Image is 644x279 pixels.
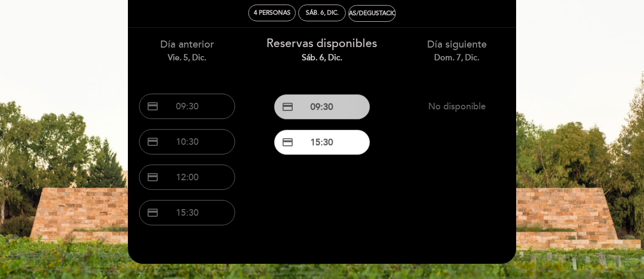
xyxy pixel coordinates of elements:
div: Día siguiente [397,37,517,63]
button: credit_card 10:30 [139,129,235,154]
span: credit_card [147,171,159,183]
div: dom. 7, dic. [397,52,517,64]
div: sáb. 6, dic. [262,52,382,64]
div: Reservas disponibles [262,35,382,64]
span: credit_card [147,136,159,148]
button: credit_card 09:30 [274,94,370,119]
span: credit_card [147,100,159,112]
span: credit_card [282,136,294,148]
button: No disponible [409,94,505,119]
button: credit_card 15:30 [139,200,235,225]
button: credit_card 12:00 [139,165,235,190]
button: credit_card 15:30 [274,130,370,155]
span: 4 personas [254,9,291,17]
span: credit_card [147,207,159,219]
button: credit_card 09:30 [139,94,235,119]
span: credit_card [282,101,294,113]
div: Visitas/Degustaciones [335,10,409,17]
div: sáb. 6, dic. [306,9,339,17]
div: Día anterior [127,37,247,63]
div: vie. 5, dic. [127,52,247,64]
